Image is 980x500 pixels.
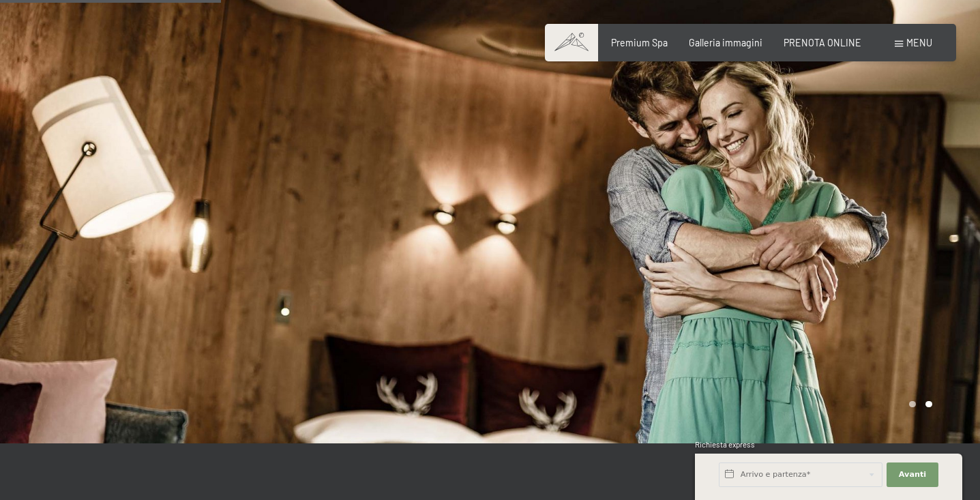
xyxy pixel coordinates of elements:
[899,469,926,480] span: Avanti
[689,37,762,48] a: Galleria immagini
[925,401,932,408] div: Carousel Page 2 (Current Slide)
[904,401,932,408] div: Carousel Pagination
[909,401,916,408] div: Carousel Page 1
[887,462,938,487] button: Avanti
[695,440,755,449] span: Richiesta express
[784,37,861,48] a: PRENOTA ONLINE
[611,37,668,48] a: Premium Spa
[906,37,932,48] span: Menu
